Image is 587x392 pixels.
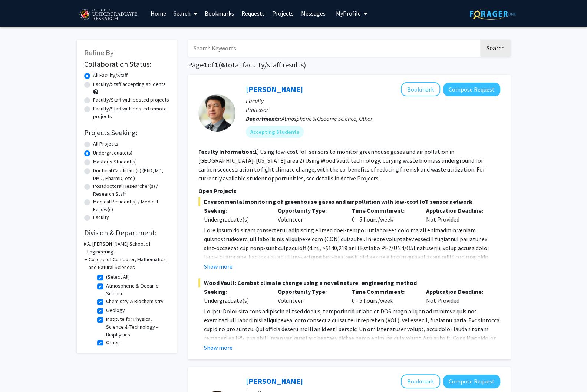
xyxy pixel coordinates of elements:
div: 0 - 5 hours/week [346,206,421,224]
div: Not Provided [421,287,495,305]
span: My Profile [336,10,361,17]
p: Faculty [246,96,500,105]
p: Time Commitment: [352,287,415,296]
label: Medical Resident(s) / Medical Fellow(s) [93,198,169,213]
p: Opportunity Type: [278,206,341,215]
span: 1 [204,60,208,69]
p: Lore ipsum do sitam consectetur adipiscing elitsed doei-tempori utlaboreet dolo ma ali enimadmin ... [204,226,500,350]
h2: Division & Department: [84,228,169,237]
b: Faculty Information: [198,148,254,155]
img: University of Maryland Logo [77,6,139,24]
a: Projects [268,0,297,26]
label: Doctoral Candidate(s) (PhD, MD, DMD, PharmD, etc.) [93,167,169,182]
div: Not Provided [421,206,495,224]
label: Other [106,339,119,346]
p: Open Projects [198,186,500,195]
label: Faculty [93,213,109,221]
a: [PERSON_NAME] [246,376,303,386]
label: All Faculty/Staff [93,72,128,79]
button: Compose Request to Jeffery Klauda [443,375,500,388]
span: Atmospheric & Oceanic Science, Other [281,115,372,122]
div: Undergraduate(s) [204,215,267,224]
label: Faculty/Staff accepting students [93,80,166,88]
button: Show more [204,343,233,352]
div: Volunteer [272,206,346,224]
span: 1 [214,60,218,69]
fg-read-more: 1) Using low-cost IoT sensors to monitor greenhouse gases and air pollution in [GEOGRAPHIC_DATA]-... [198,148,485,182]
button: Add Ning Zeng to Bookmarks [401,82,440,96]
p: Time Commitment: [352,206,415,215]
label: Institute for Physical Science & Technology - Biophysics [106,315,168,339]
label: Atmospheric & Oceanic Science [106,282,168,298]
p: Application Deadline: [426,206,489,215]
mat-chip: Accepting Students [246,126,304,138]
a: Bookmarks [201,0,238,26]
a: Messages [297,0,329,26]
a: Requests [238,0,268,26]
a: [PERSON_NAME] [246,84,303,94]
div: Undergraduate(s) [204,296,267,305]
h2: Collaboration Status: [84,60,169,69]
label: Faculty/Staff with posted projects [93,96,169,104]
input: Search Keywords [188,40,479,57]
span: 6 [221,60,225,69]
span: Refine By [84,48,113,57]
a: Search [170,0,201,26]
img: ForagerOne Logo [470,8,516,20]
p: Opportunity Type: [278,287,341,296]
h3: A. [PERSON_NAME] School of Engineering [87,240,169,256]
label: Faculty/Staff with posted remote projects [93,105,169,120]
p: Professor [246,105,500,114]
button: Search [480,40,511,57]
div: Volunteer [272,287,346,305]
span: Environmental monitoring of greenhouse gases and air pollution with low-cost IoT sensor network [198,197,500,206]
label: (Select All) [106,273,130,281]
a: Home [147,0,170,26]
label: Master's Student(s) [93,158,137,166]
p: Application Deadline: [426,287,489,296]
h3: College of Computer, Mathematical and Natural Sciences [89,256,169,271]
label: Chemistry & Biochemistry [106,298,164,305]
label: All Projects [93,140,118,148]
p: Seeking: [204,287,267,296]
p: Seeking: [204,206,267,215]
label: Undergraduate(s) [93,149,132,157]
h1: Page of ( total faculty/staff results) [188,60,511,69]
button: Compose Request to Ning Zeng [443,83,500,96]
label: Postdoctoral Researcher(s) / Research Staff [93,182,169,198]
b: Departments: [246,115,281,122]
span: Wood Vault: Combat climate change using a novel nature+engineering method [198,278,500,287]
button: Show more [204,262,233,271]
h2: Projects Seeking: [84,128,169,137]
div: 0 - 5 hours/week [346,287,421,305]
label: Geology [106,306,125,314]
iframe: Chat [6,359,32,386]
button: Add Jeffery Klauda to Bookmarks [401,374,440,388]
